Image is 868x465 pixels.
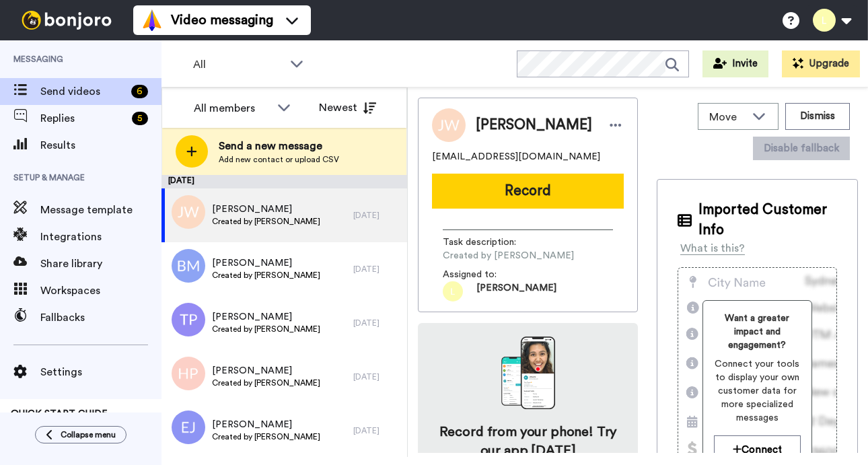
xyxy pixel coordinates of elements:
[432,150,600,164] span: [EMAIL_ADDRESS][DOMAIN_NAME]
[40,256,161,272] span: Share library
[172,410,205,444] img: ej.png
[432,174,624,209] button: Record
[782,50,860,77] button: Upgrade
[353,425,400,436] div: [DATE]
[680,240,745,256] div: What is this?
[40,310,161,326] span: Fallbacks
[172,303,205,336] img: tp.png
[443,281,463,301] img: l.png
[40,229,161,245] span: Integrations
[16,11,117,30] img: bj-logo-header-white.svg
[171,11,273,30] span: Video messaging
[212,270,320,281] span: Created by [PERSON_NAME]
[443,249,574,262] span: Created by [PERSON_NAME]
[212,216,320,227] span: Created by [PERSON_NAME]
[353,318,400,328] div: [DATE]
[11,409,108,419] span: QUICK START GUIDE
[212,203,320,216] span: [PERSON_NAME]
[40,137,161,153] span: Results
[212,364,320,378] span: [PERSON_NAME]
[443,236,537,249] span: Task description :
[40,202,161,218] span: Message template
[40,283,161,299] span: Workspaces
[141,9,163,31] img: vm-color.svg
[40,110,126,127] span: Replies
[702,50,768,77] button: Invite
[309,94,386,121] button: Newest
[753,137,850,160] button: Disable fallback
[714,357,800,425] span: Connect your tools to display your own customer data for more specialized messages
[353,371,400,382] div: [DATE]
[212,310,320,324] span: [PERSON_NAME]
[219,138,339,154] span: Send a new message
[353,210,400,221] div: [DATE]
[172,195,205,229] img: jw.png
[353,264,400,275] div: [DATE]
[219,154,339,165] span: Add new contact or upload CSV
[35,426,126,443] button: Collapse menu
[501,336,555,409] img: download
[193,57,283,73] span: All
[212,418,320,431] span: [PERSON_NAME]
[785,103,850,130] button: Dismiss
[212,431,320,442] span: Created by [PERSON_NAME]
[131,85,148,98] div: 6
[61,429,116,440] span: Collapse menu
[212,256,320,270] span: [PERSON_NAME]
[714,312,800,352] span: Want a greater impact and engagement?
[212,378,320,388] span: Created by [PERSON_NAME]
[161,175,407,188] div: [DATE]
[443,268,537,281] span: Assigned to:
[132,112,148,125] div: 5
[476,281,556,301] span: [PERSON_NAME]
[172,249,205,283] img: bm.png
[432,108,466,142] img: Image of Jeremy Wilks
[212,324,320,334] span: Created by [PERSON_NAME]
[698,200,837,240] span: Imported Customer Info
[40,83,126,100] span: Send videos
[194,100,270,116] div: All members
[709,109,746,125] span: Move
[172,357,205,390] img: hp.png
[476,115,592,135] span: [PERSON_NAME]
[431,423,624,460] h4: Record from your phone! Try our app [DATE]
[40,364,161,380] span: Settings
